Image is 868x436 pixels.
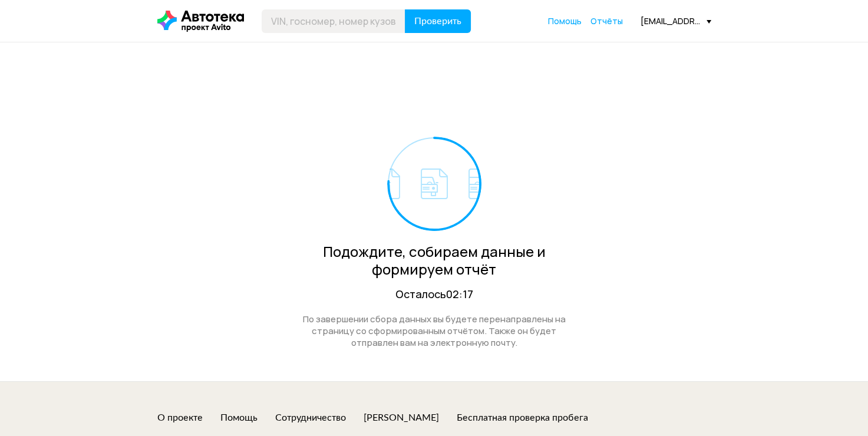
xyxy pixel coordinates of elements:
div: По завершении сбора данных вы будете перенаправлены на страницу со сформированным отчётом. Также ... [290,313,579,349]
a: Бесплатная проверка пробега [457,411,588,424]
a: [PERSON_NAME] [364,411,439,424]
button: Проверить [405,9,471,33]
a: Помощь [548,15,582,27]
div: Подождите, собираем данные и формируем отчёт [290,243,579,278]
div: [EMAIL_ADDRESS][DOMAIN_NAME] [641,15,711,27]
span: Помощь [548,15,582,27]
a: Сотрудничество [275,411,346,424]
span: Отчёты [590,15,623,27]
a: Отчёты [590,15,623,27]
a: О проекте [157,411,203,424]
div: Осталось 02:17 [290,287,579,302]
a: Помощь [220,411,258,424]
span: Проверить [414,16,461,26]
input: VIN, госномер, номер кузова [262,9,405,33]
